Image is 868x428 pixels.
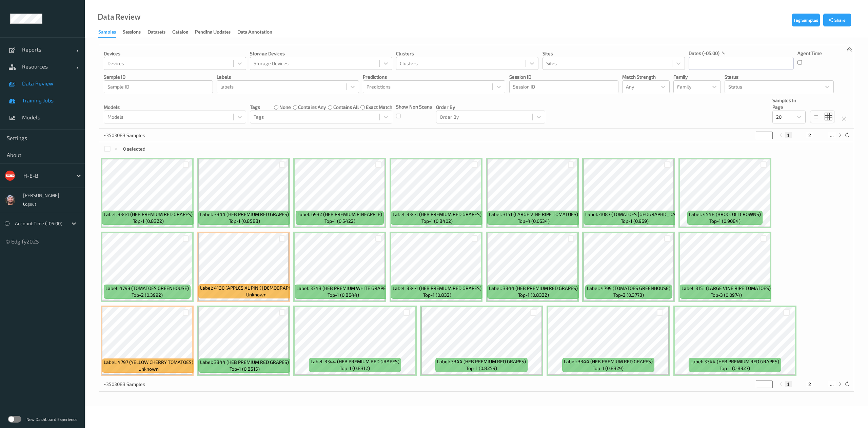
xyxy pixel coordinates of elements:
span: Label: 4130 (APPLES XL PINK [DEMOGRAPHIC_DATA]) [200,285,312,291]
a: Samples [98,27,123,38]
p: Match Strength [622,74,670,80]
span: Label: 3344 (HEB PREMIUM RED GRAPES) [393,211,481,218]
button: 1 [785,132,792,138]
button: ... [828,132,836,138]
span: top-1 (0.8402) [421,218,453,225]
p: 0 selected [123,145,145,152]
span: top-1 (0.8644) [328,292,359,298]
span: top-2 (0.3992) [132,292,163,298]
span: Label: 3344 (HEB PREMIUM RED GRAPES) [437,358,526,365]
p: Family [673,74,721,80]
a: Catalog [172,27,195,37]
span: Label: 3344 (HEB PREMIUM RED GRAPES) [311,358,399,365]
p: Status [725,74,834,80]
div: Data Annotation [237,28,272,37]
p: Order By [436,104,545,111]
span: Label: 3151 (LARGE VINE RIPE TOMATOES) [489,211,578,218]
div: Catalog [172,28,188,37]
p: Sites [542,50,685,57]
p: Show Non Scans [396,103,432,110]
p: Tags [250,104,260,111]
span: Label: 6932 (HEB PREMIUM PINEAPPLE) [297,211,382,218]
p: Samples In Page [772,97,806,111]
button: ... [828,381,836,387]
a: Datasets [147,27,172,37]
button: Share [823,14,851,26]
span: top-1 (0.9084) [709,218,741,225]
button: Tag Samples [792,14,820,26]
span: top-2 (0.3773) [613,292,644,298]
span: unknown [246,291,267,298]
div: Data Review [98,14,140,20]
span: top-1 (0.8515) [230,366,260,372]
span: top-1 (0.8259) [466,365,497,372]
a: Sessions [123,27,147,37]
span: Label: 4087 (TOMATOES [GEOGRAPHIC_DATA]) [585,211,684,218]
span: Label: 4799 (TOMATOES GREENHOUSE) [105,285,189,292]
p: Clusters [396,50,538,57]
label: contains any [298,104,326,111]
span: top-1 (0.8329) [593,365,624,372]
a: Data Annotation [237,27,279,37]
span: Label: 3151 (LARGE VINE RIPE TOMATOES) [682,285,771,292]
span: top-1 (0.832) [423,292,451,298]
span: Label: 3344 (HEB PREMIUM RED GRAPES) [564,358,653,365]
span: Label: 3344 (HEB PREMIUM RED GRAPES) [200,359,289,366]
span: top-1 (0.5422) [324,218,355,225]
span: top-1 (0.969) [621,218,649,225]
div: Datasets [147,28,165,37]
label: contains all [333,104,359,111]
p: ~3503083 Samples [104,132,155,139]
p: Predictions [363,74,505,80]
span: Label: 3344 (HEB PREMIUM RED GRAPES) [200,211,289,218]
span: Label: 3343 (HEB PREMIUM WHITE GRAPES) [296,285,390,292]
p: ~3503083 Samples [104,381,155,388]
label: none [279,104,291,111]
p: dates (-05:00) [689,50,719,57]
button: 2 [806,381,813,387]
a: Pending Updates [195,27,237,37]
span: top-1 (0.8312) [340,365,370,372]
span: top-1 (0.8583) [229,218,260,225]
div: Samples [98,28,116,38]
span: Label: 4799 (TOMATOES GREENHOUSE) [587,285,670,292]
p: Agent Time [797,50,822,57]
span: Label: 4548 (BROCCOLI CROWNS) [689,211,761,218]
span: top-1 (0.8322) [518,292,549,298]
button: 2 [806,132,813,138]
p: Session ID [509,74,618,80]
span: top-1 (0.8322) [133,218,164,225]
p: Sample ID [104,74,213,80]
span: Label: 4797 (YELLOW CHERRY TOMATOES) [104,359,193,366]
button: 1 [785,381,792,387]
div: Sessions [123,28,141,37]
label: exact match [366,104,392,111]
span: Label: 3344 (HEB PREMIUM RED GRAPES) [690,358,779,365]
span: Label: 3344 (HEB PREMIUM RED GRAPES) [104,211,193,218]
span: Label: 3344 (HEB PREMIUM RED GRAPES) [393,285,481,292]
span: Label: 3344 (HEB PREMIUM RED GRAPES) [489,285,578,292]
p: Devices [104,50,246,57]
span: top-3 (0.0974) [711,292,742,298]
p: Storage Devices [250,50,392,57]
span: top-4 (0.0634) [518,218,550,225]
span: top-1 (0.8327) [719,365,750,372]
p: labels [217,74,359,80]
span: unknown [138,366,159,372]
p: Models [104,104,246,111]
div: Pending Updates [195,28,231,37]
